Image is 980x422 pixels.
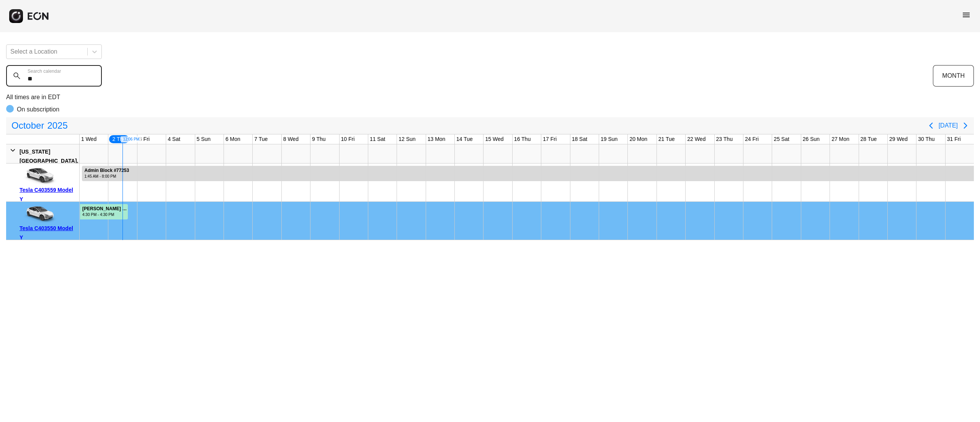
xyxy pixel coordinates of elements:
div: 19 Sun [599,134,619,144]
div: 12 Sun [397,134,417,144]
div: 4:30 PM - 4:30 PM [82,212,127,218]
label: Search calendar [28,68,61,74]
div: Tesla C403550 Model Y [20,224,77,242]
div: 17 Fri [541,134,558,144]
div: 25 Sat [772,134,791,144]
div: 23 Thu [715,134,734,144]
div: 20 Mon [628,134,649,144]
div: 16 Thu [513,134,532,144]
div: 29 Wed [888,134,909,144]
img: car [20,204,58,224]
div: 27 Mon [830,134,851,144]
p: On subscription [17,105,59,114]
div: 5 Sun [195,134,212,144]
div: [US_STATE][GEOGRAPHIC_DATA], [GEOGRAPHIC_DATA] [20,147,78,175]
button: [DATE] [939,119,958,132]
div: 31 Fri [946,134,962,144]
span: 2025 [46,118,69,133]
div: 2 Thu [108,134,130,144]
div: 8 Wed [282,134,300,144]
img: car [20,166,58,185]
div: [PERSON_NAME] #72018 [82,206,127,212]
div: 4 Sat [166,134,182,144]
div: 1:45 AM - 8:00 PM [84,173,129,179]
div: 10 Fri [340,134,356,144]
button: Previous page [923,118,939,133]
div: 14 Tue [455,134,474,144]
span: menu [962,10,971,20]
div: 9 Thu [310,134,327,144]
div: 6 Mon [224,134,242,144]
div: Rented for 36 days by Admin Block Current status is rental [82,164,974,181]
div: 11 Sat [368,134,387,144]
span: October [10,118,46,133]
p: All times are in EDT [6,93,974,102]
div: 18 Sat [570,134,589,144]
div: 28 Tue [859,134,879,144]
div: 21 Tue [657,134,676,144]
div: 30 Thu [916,134,936,144]
div: Tesla C403559 Model Y [20,185,77,204]
div: 13 Mon [426,134,447,144]
div: 22 Wed [686,134,707,144]
div: 26 Sun [801,134,821,144]
div: 3 Fri [137,134,151,144]
button: October2025 [7,118,72,133]
button: Next page [958,118,973,133]
div: 24 Fri [743,134,760,144]
div: 7 Tue [253,134,269,144]
div: 1 Wed [80,134,98,144]
div: Rented for 30 days by Abel Rios Current status is rental [80,202,128,219]
button: MONTH [933,65,974,87]
div: Admin Block #77253 [84,168,129,173]
div: 15 Wed [483,134,505,144]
